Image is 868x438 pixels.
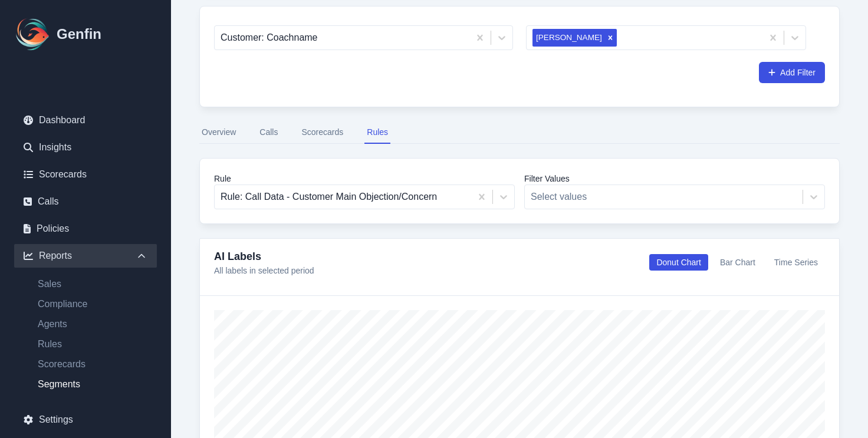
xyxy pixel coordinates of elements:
button: Bar Chart [713,254,762,271]
div: Reports [14,244,157,268]
a: Agents [28,317,157,331]
p: All labels in selected period [214,265,314,276]
img: Logo [14,15,52,53]
button: Overview [199,121,238,144]
div: [PERSON_NAME] [532,29,604,47]
button: Calls [257,121,280,144]
a: Sales [28,277,157,291]
a: Compliance [28,297,157,311]
a: Scorecards [14,163,157,186]
a: Insights [14,136,157,159]
button: Rules [364,121,390,144]
label: Filter Values [524,173,825,185]
h1: Genfin [57,25,101,44]
a: Dashboard [14,108,157,132]
h4: AI Labels [214,248,314,265]
a: Policies [14,217,157,241]
a: Segments [28,377,157,391]
a: Scorecards [28,357,157,371]
button: Donut Chart [649,254,708,271]
a: Settings [14,408,157,432]
button: Add Filter [759,62,825,83]
a: Calls [14,190,157,213]
button: Scorecards [299,121,346,144]
button: Time Series [767,254,825,271]
label: Rule [214,173,515,185]
a: Rules [28,337,157,351]
div: Remove Jayme Byrd [604,29,617,47]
